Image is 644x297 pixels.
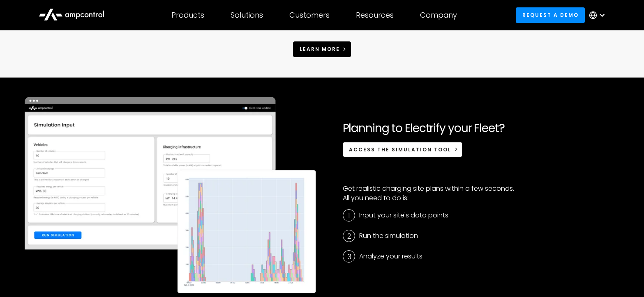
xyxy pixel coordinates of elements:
div: 2 [343,230,355,242]
span: Access the simulation tool [349,146,451,153]
p: Get realistic charging site plans within a few seconds. All you need to do is: [343,184,603,203]
div: Solutions [231,11,263,20]
div: Products [171,11,204,20]
div: Company [420,11,457,20]
div: Resources [356,11,394,20]
div: 3 [343,251,355,263]
a: Request a demo [516,7,585,23]
div: Input your site's data points [359,211,448,220]
a: Access the simulation tool [343,142,463,157]
div: 1 [343,210,355,222]
div: Customers [289,11,330,20]
h2: Planning to Electrify your Fleet? [343,121,603,135]
div: Run the simulation [359,231,418,240]
span: learn more [300,46,340,53]
img: realistic charging site plans [25,97,318,296]
a: learn more [293,41,351,57]
div: Analyze your results [359,252,422,261]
